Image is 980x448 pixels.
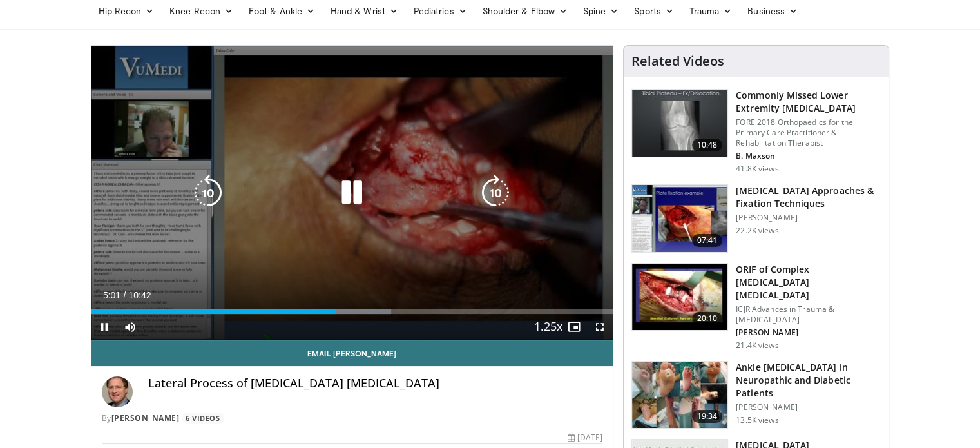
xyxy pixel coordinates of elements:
img: 553c0fcc-025f-46a8-abd3-2bc504dbb95e.150x105_q85_crop-smart_upscale.jpg [632,362,727,429]
img: 4aa379b6-386c-4fb5-93ee-de5617843a87.150x105_q85_crop-smart_upscale.jpg [632,90,727,157]
span: / [124,290,126,300]
img: a62318ec-2188-4613-ae5d-84e3ab2d8b19.150x105_q85_crop-smart_upscale.jpg [632,185,727,252]
p: 22.2K views [736,226,778,236]
button: Enable picture-in-picture mode [561,314,587,340]
img: 473b5e14-8287-4df3-9ec5-f9baf7e98445.150x105_q85_crop-smart_upscale.jpg [632,264,727,331]
p: ICJR Advances in Trauma & [MEDICAL_DATA] [736,304,881,325]
button: Pause [91,314,117,340]
p: 21.4K views [736,340,778,351]
p: [PERSON_NAME] [736,327,881,338]
div: Progress Bar [91,309,613,314]
span: 20:10 [692,312,723,325]
span: 5:01 [103,290,120,300]
a: 6 Videos [182,413,224,424]
video-js: Video Player [91,46,613,340]
span: 19:34 [692,410,723,423]
a: 19:34 Ankle [MEDICAL_DATA] in Neuropathic and Diabetic Patients [PERSON_NAME] 13.5K views [631,361,881,429]
button: Playback Rate [535,314,561,340]
a: Email [PERSON_NAME] [91,340,613,366]
a: 20:10 ORIF of Complex [MEDICAL_DATA] [MEDICAL_DATA] ICJR Advances in Trauma & [MEDICAL_DATA] [PER... [631,263,881,351]
h3: Commonly Missed Lower Extremity [MEDICAL_DATA] [736,89,881,115]
p: B. Maxson [736,151,881,161]
div: [DATE] [568,432,602,443]
h3: Ankle [MEDICAL_DATA] in Neuropathic and Diabetic Patients [736,361,881,400]
p: 41.8K views [736,164,778,174]
button: Mute [117,314,143,340]
p: [PERSON_NAME] [736,402,881,413]
a: 07:41 [MEDICAL_DATA] Approaches & Fixation Techniques [PERSON_NAME] 22.2K views [631,184,881,253]
h4: Lateral Process of [MEDICAL_DATA] [MEDICAL_DATA] [148,376,603,391]
h3: ORIF of Complex [MEDICAL_DATA] [MEDICAL_DATA] [736,263,881,302]
p: 13.5K views [736,415,778,425]
img: Avatar [102,376,133,407]
p: [PERSON_NAME] [736,213,881,223]
h3: [MEDICAL_DATA] Approaches & Fixation Techniques [736,184,881,210]
span: 10:48 [692,139,723,151]
div: By [102,413,603,424]
span: 07:41 [692,234,723,247]
h4: Related Videos [631,54,724,69]
p: FORE 2018 Orthopaedics for the Primary Care Practitioner & Rehabilitation Therapist [736,117,881,148]
a: [PERSON_NAME] [111,413,180,424]
span: 10:42 [128,290,151,300]
a: 10:48 Commonly Missed Lower Extremity [MEDICAL_DATA] FORE 2018 Orthopaedics for the Primary Care ... [631,89,881,174]
button: Fullscreen [587,314,613,340]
